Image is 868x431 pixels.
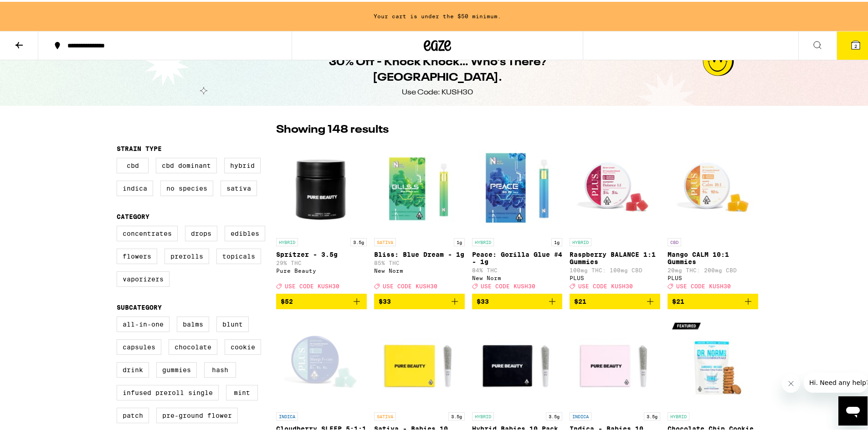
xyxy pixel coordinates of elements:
p: 3.5g [448,410,465,419]
label: Drink [117,360,149,376]
p: HYBRID [472,236,494,244]
span: USE CODE KUSH30 [676,281,731,287]
label: Blunt [216,315,249,330]
div: PLUS [570,273,660,279]
label: Balms [177,315,209,330]
img: Pure Beauty - Hybrid Babies 10 Pack - 3.5g [472,315,563,406]
label: Cookie [225,338,261,353]
label: Mint [226,383,258,399]
a: Open page for Raspberry BALANCE 1:1 Gummies from PLUS [570,140,660,292]
p: 3.5g [350,236,367,244]
p: Peace: Gorilla Glue #4 - 1g [472,249,563,264]
p: 1g [551,236,562,244]
button: Add to bag [374,292,465,307]
label: Chocolate [169,338,217,353]
label: Capsules [117,338,161,353]
p: 29% THC [276,258,367,264]
p: 85% THC [374,258,465,264]
p: SATIVA [374,410,396,419]
img: Dr. Norm's - Chocolate Chip Cookie 10-Pack [668,315,758,406]
img: Pure Beauty - Indica - Babies 10 Pack - 3.5g [570,315,660,406]
img: PLUS - Mango CALM 10:1 Gummies [668,140,758,232]
span: USE CODE KUSH30 [285,281,339,287]
img: New Norm - Bliss: Blue Dream - 1g [374,140,465,232]
p: HYBRID [276,236,298,244]
p: 3.5g [644,410,660,419]
img: PLUS - Raspberry BALANCE 1:1 Gummies [570,140,660,232]
span: $21 [574,296,586,303]
p: INDICA [276,410,298,419]
button: Add to bag [668,292,758,307]
iframe: Message from company [804,371,868,391]
p: Mango CALM 10:1 Gummies [668,249,758,264]
img: New Norm - Peace: Gorilla Glue #4 - 1g [472,140,563,232]
p: INDICA [570,410,591,419]
span: $52 [281,296,293,303]
span: $33 [379,296,391,303]
p: 1g [454,236,465,244]
p: Showing 148 results [276,120,389,136]
a: Open page for Spritzer - 3.5g from Pure Beauty [276,140,367,292]
label: Drops [185,224,217,239]
div: Pure Beauty [276,266,367,272]
p: Spritzer - 3.5g [276,249,367,256]
iframe: Button to launch messaging window [838,395,868,424]
legend: Strain Type [117,143,162,151]
label: Vaporizers [117,270,169,285]
label: Concentrates [117,224,178,239]
legend: Subcategory [117,302,162,309]
span: $21 [672,296,684,303]
p: Raspberry BALANCE 1:1 Gummies [570,249,660,264]
label: CBD Dominant [156,156,217,171]
button: Add to bag [472,292,563,307]
label: All-In-One [117,315,169,330]
h1: 30% Off - Knock Knock… Who’s There? [GEOGRAPHIC_DATA]. [272,53,603,84]
button: Add to bag [570,292,660,307]
span: $33 [477,296,489,303]
a: Open page for Mango CALM 10:1 Gummies from PLUS [668,140,758,292]
img: Pure Beauty - Sativa - Babies 10 Pack - 3.5g [374,315,465,406]
p: 3.5g [546,410,562,419]
div: PLUS [668,273,758,279]
label: Hash [204,360,236,376]
label: Gummies [156,360,197,376]
label: Edibles [225,224,265,239]
div: Use Code: KUSH30 [402,86,473,96]
label: Flowers [117,247,157,262]
p: CBD [668,236,681,244]
label: CBD [117,156,149,171]
p: SATIVA [374,236,396,244]
p: 84% THC [472,265,563,271]
label: Pre-ground Flower [156,406,238,421]
label: Infused Preroll Single [117,383,219,399]
a: Open page for Bliss: Blue Dream - 1g from New Norm [374,140,465,292]
div: New Norm [374,266,465,272]
button: Add to bag [276,292,367,307]
a: Open page for Peace: Gorilla Glue #4 - 1g from New Norm [472,140,563,292]
label: Indica [117,179,153,194]
label: Hybrid [224,156,261,171]
span: USE CODE KUSH30 [383,281,437,287]
span: USE CODE KUSH30 [578,281,633,287]
p: HYBRID [472,410,494,419]
p: Bliss: Blue Dream - 1g [374,249,465,256]
label: Patch [117,406,149,421]
label: Topicals [216,247,261,262]
span: USE CODE KUSH30 [481,281,535,287]
p: HYBRID [668,410,689,419]
label: No Species [160,179,213,194]
span: Hi. Need any help? [5,6,66,14]
label: Sativa [221,179,257,194]
legend: Category [117,211,149,218]
span: 2 [854,42,857,47]
p: 100mg THC: 100mg CBD [570,265,660,271]
iframe: Close message [782,373,800,391]
label: Prerolls [164,247,209,262]
p: HYBRID [570,236,591,244]
p: 20mg THC: 200mg CBD [668,265,758,271]
div: New Norm [472,273,563,279]
img: Pure Beauty - Spritzer - 3.5g [276,140,367,232]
